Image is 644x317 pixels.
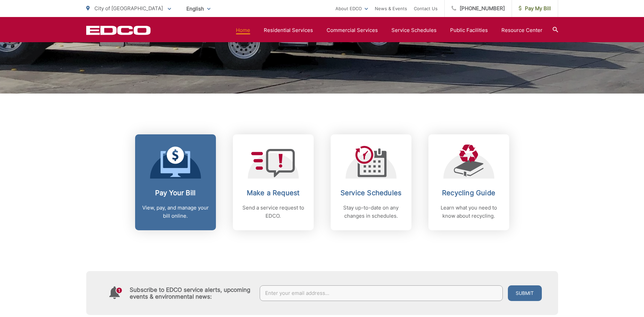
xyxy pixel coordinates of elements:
[414,4,438,13] a: Contact Us
[181,3,216,15] span: English
[236,26,250,34] a: Home
[519,4,551,13] span: Pay My Bill
[501,26,542,34] a: Resource Center
[130,286,253,300] h4: Subscribe to EDCO service alerts, upcoming events & environmental news:
[240,189,307,197] h2: Make a Request
[337,204,405,220] p: Stay up-to-date on any changes in schedules.
[94,5,163,12] span: City of [GEOGRAPHIC_DATA]
[331,134,411,230] a: Service Schedules Stay up-to-date on any changes in schedules.
[142,204,209,220] p: View, pay, and manage your bill online.
[142,189,209,197] h2: Pay Your Bill
[260,285,503,301] input: Enter your email address...
[428,134,509,230] a: Recycling Guide Learn what you need to know about recycling.
[391,26,437,34] a: Service Schedules
[264,26,313,34] a: Residential Services
[508,285,542,301] button: Submit
[335,4,368,13] a: About EDCO
[435,204,502,220] p: Learn what you need to know about recycling.
[135,134,216,230] a: Pay Your Bill View, pay, and manage your bill online.
[375,4,407,13] a: News & Events
[86,26,151,35] a: EDCD logo. Return to the homepage.
[337,189,405,197] h2: Service Schedules
[240,204,307,220] p: Send a service request to EDCO.
[435,189,502,197] h2: Recycling Guide
[450,26,488,34] a: Public Facilities
[233,134,314,230] a: Make a Request Send a service request to EDCO.
[327,26,378,34] a: Commercial Services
